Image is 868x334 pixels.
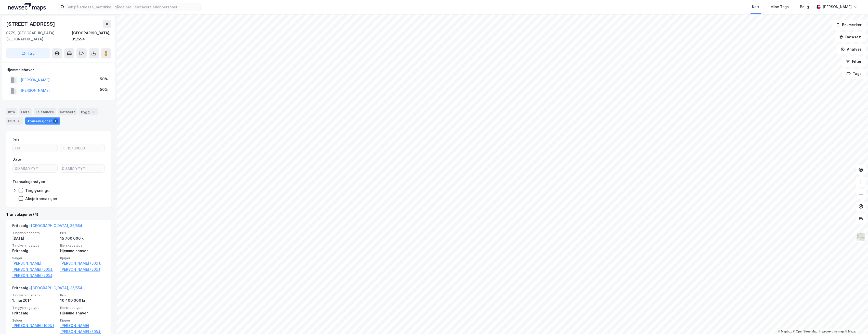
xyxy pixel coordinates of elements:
span: Eierskapstype [60,243,105,248]
a: Improve this map [819,330,844,333]
input: DD.MM.YYYY [13,165,57,172]
div: [GEOGRAPHIC_DATA], 35/554 [72,30,111,42]
div: 50% [100,76,108,82]
div: 1. mai 2014 [12,297,57,303]
iframe: Chat Widget [843,310,868,334]
a: [PERSON_NAME] (50%) [60,266,105,272]
span: Tinglysningsdato [12,231,57,235]
span: Tinglysningstype [12,306,57,310]
div: Datasett [58,108,77,115]
div: 50% [100,86,108,93]
div: Eiere [19,108,32,115]
div: [STREET_ADDRESS] [6,20,56,28]
a: OpenStreetMap [793,330,818,333]
a: [PERSON_NAME] (50%) [12,272,57,279]
span: Kjøper [60,318,105,323]
div: Fritt salg [12,248,57,254]
a: [PERSON_NAME] (50%), [60,260,105,266]
a: Mapbox [778,330,792,333]
div: ESG [6,117,23,125]
div: Transaksjoner (4) [6,211,111,218]
div: Dato [12,156,21,162]
span: Pris [60,231,105,235]
span: Tinglysningsdato [12,293,57,297]
div: Transaksjoner [25,117,60,125]
div: 2 [91,109,96,114]
span: Selger [12,256,57,260]
button: Datasett [835,32,866,42]
input: Søk på adresse, matrikkel, gårdeiere, leietakere eller personer [64,3,201,11]
div: Hjemmelshaver [60,248,105,254]
img: Z [856,232,866,242]
button: Tag [6,48,50,58]
div: 4 [53,118,58,124]
div: 15 700 000 kr [60,235,105,241]
input: Fra [13,144,57,152]
div: Info [6,108,17,115]
button: Filter [841,56,866,67]
a: [GEOGRAPHIC_DATA], 35/554 [31,223,82,228]
div: [DATE] [12,235,57,241]
img: logo.a4113a55bc3d86da70a041830d287a7e.svg [8,3,46,11]
span: Kjøper [60,256,105,260]
div: Kart [752,4,759,10]
a: [PERSON_NAME] (100%) [12,323,57,329]
input: Til 15700000 [60,144,104,152]
button: Tags [842,69,866,79]
span: Eierskapstype [60,306,105,310]
div: Pris [12,137,19,143]
div: Hjemmelshaver [60,310,105,316]
a: [GEOGRAPHIC_DATA], 35/554 [31,286,82,290]
div: Hjemmelshaver [6,67,111,73]
div: Bygg [79,108,98,115]
div: 10 400 000 kr [60,297,105,303]
div: 0779, [GEOGRAPHIC_DATA], [GEOGRAPHIC_DATA] [6,30,72,42]
div: Leietakere [34,108,56,115]
div: Tinglysninger [25,188,51,193]
div: [PERSON_NAME] [823,4,852,10]
span: Tinglysningstype [12,243,57,248]
span: Pris [60,293,105,297]
button: Analyse [836,44,866,54]
div: Kontrollprogram for chat [843,310,868,334]
div: Fritt salg - [12,285,82,293]
div: Bolig [800,4,809,10]
button: Bokmerker [832,20,866,30]
div: Mine Tags [770,4,789,10]
div: Fritt salg [12,310,57,316]
a: [PERSON_NAME] [PERSON_NAME] (50%), [12,260,57,272]
input: DD.MM.YYYY [60,165,104,172]
div: Transaksjonstype [12,179,45,185]
span: Selger [12,318,57,323]
div: Fritt salg - [12,223,82,231]
div: Aksjetransaksjon [25,196,57,201]
div: 2 [16,118,21,124]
